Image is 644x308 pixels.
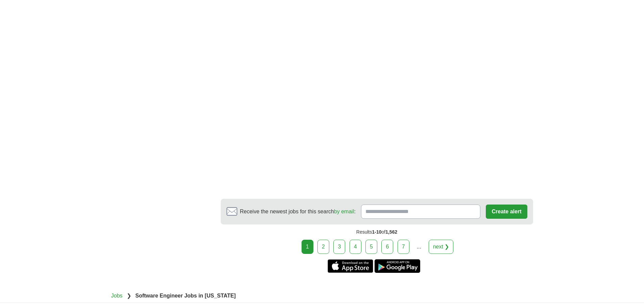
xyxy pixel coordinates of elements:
[111,293,123,299] a: Jobs
[372,229,381,235] span: 1-10
[328,259,373,273] a: Get the iPhone app
[429,240,454,254] a: next ❯
[302,240,313,254] div: 1
[333,240,345,254] a: 3
[365,240,377,254] a: 5
[334,209,354,214] a: by email
[221,224,533,240] div: Results of
[381,240,393,254] a: 6
[240,208,356,216] span: Receive the newest jobs for this search :
[486,205,527,219] button: Create alert
[317,240,329,254] a: 2
[412,240,426,254] div: ...
[135,293,236,299] strong: Software Engineer Jobs in [US_STATE]
[398,240,409,254] a: 7
[385,229,397,235] span: 1,562
[375,259,420,273] a: Get the Android app
[350,240,361,254] a: 4
[127,293,131,299] span: ❯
